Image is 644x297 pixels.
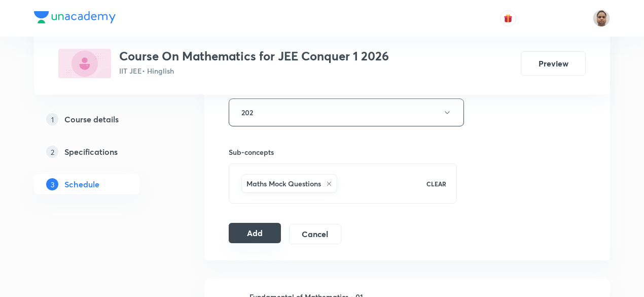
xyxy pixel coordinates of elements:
[64,146,118,158] h5: Specifications
[34,109,172,129] a: 1Course details
[229,147,457,157] h6: Sub-concepts
[500,10,516,26] button: avatar
[289,224,341,244] button: Cancel
[229,98,464,126] button: 202
[64,113,119,125] h5: Course details
[119,49,389,63] h3: Course On Mathematics for JEE Conquer 1 2026
[46,146,58,158] p: 2
[504,14,513,23] img: avatar
[46,113,58,125] p: 1
[246,178,321,189] h6: Maths Mock Questions
[521,51,586,76] button: Preview
[426,179,446,188] p: CLEAR
[34,142,172,162] a: 2Specifications
[34,11,116,26] a: Company Logo
[34,11,116,23] img: Company Logo
[58,49,111,78] img: 6557F73A-B44D-4944-84AD-1939A150C651_plus.png
[64,178,99,190] h5: Schedule
[593,10,610,27] img: Shekhar Banerjee
[119,65,389,76] p: IIT JEE • Hinglish
[46,178,58,190] p: 3
[229,223,281,243] button: Add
